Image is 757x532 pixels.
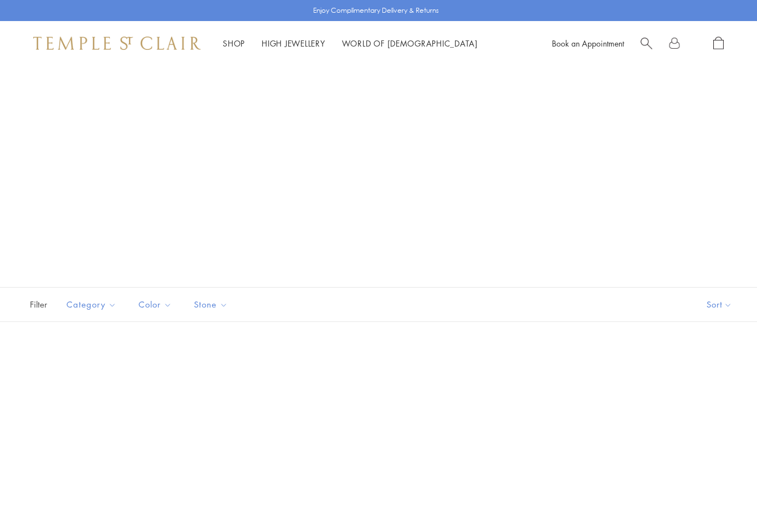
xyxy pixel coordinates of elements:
p: Enjoy Complimentary Delivery & Returns [313,5,439,16]
a: Book an Appointment [552,38,624,49]
a: ShopShop [223,38,245,49]
img: Temple St. Clair [33,37,201,50]
span: Color [133,298,180,311]
button: Category [58,292,125,317]
a: High JewelleryHigh Jewellery [262,38,325,49]
span: Stone [188,298,236,311]
a: Search [641,37,652,50]
a: World of [DEMOGRAPHIC_DATA]World of [DEMOGRAPHIC_DATA] [342,38,478,49]
button: Color [130,292,180,317]
span: Category [61,298,125,311]
a: Open Shopping Bag [713,37,724,50]
nav: Main navigation [223,37,478,50]
button: Show sort by [682,288,757,321]
button: Stone [186,292,236,317]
